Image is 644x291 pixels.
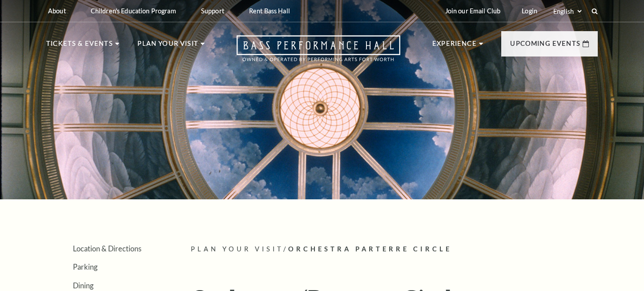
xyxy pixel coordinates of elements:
p: Children's Education Program [91,7,176,15]
p: About [48,7,66,15]
p: Experience [432,38,477,54]
p: Upcoming Events [510,38,580,54]
p: Rent Bass Hall [249,7,290,15]
p: / [191,244,598,255]
p: Support [201,7,224,15]
span: Orchestra Parterre Circle [288,245,452,253]
a: Dining [73,281,93,290]
a: Parking [73,263,97,271]
span: Plan Your Visit [191,245,283,253]
a: Location & Directions [73,244,141,253]
select: Select: [551,7,583,16]
p: Tickets & Events [46,38,113,54]
p: Plan Your Visit [137,38,198,54]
